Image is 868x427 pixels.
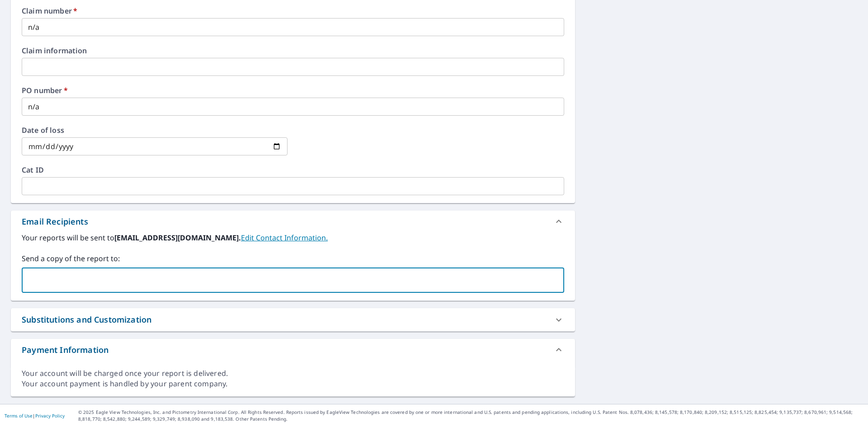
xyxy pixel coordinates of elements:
[35,413,65,419] a: Privacy Policy
[11,211,575,232] div: Email Recipients
[22,166,564,174] label: Cat ID
[22,253,564,264] label: Send a copy of the report to:
[5,413,65,418] p: |
[22,47,564,54] label: Claim information
[78,409,863,422] p: © 2025 Eagle View Technologies, Inc. and Pictometry International Corp. All Rights Reserved. Repo...
[22,127,288,134] label: Date of loss
[22,87,564,94] label: PO number
[22,344,108,356] div: Payment Information
[22,314,151,326] div: Substitutions and Customization
[22,7,564,14] label: Claim number
[22,216,88,228] div: Email Recipients
[5,413,33,419] a: Terms of Use
[22,379,564,389] div: Your account payment is handled by your parent company.
[22,368,564,379] div: Your account will be charged once your report is delivered.
[22,232,564,243] label: Your reports will be sent to
[114,233,241,243] b: [EMAIL_ADDRESS][DOMAIN_NAME].
[11,339,575,361] div: Payment Information
[11,308,575,331] div: Substitutions and Customization
[241,233,328,243] a: EditContactInfo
